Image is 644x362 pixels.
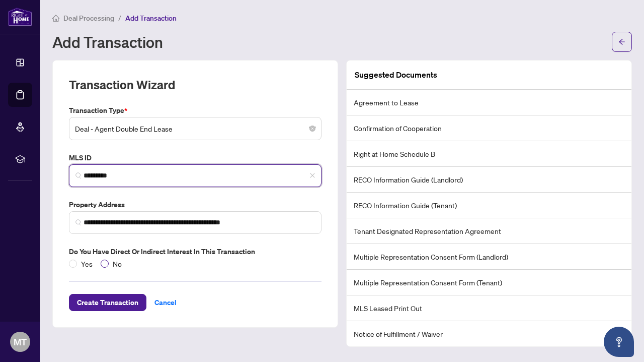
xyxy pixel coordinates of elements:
li: Agreement to Lease [347,90,631,115]
label: Transaction Type [69,105,321,116]
span: Deal Processing [63,14,114,23]
span: close [309,172,315,178]
span: Deal - Agent Double End Lease [75,119,315,138]
li: Multiple Representation Consent Form (Landlord) [347,244,631,270]
button: Create Transaction [69,294,146,311]
label: Property Address [69,199,321,210]
span: Create Transaction [77,294,138,311]
span: home [52,15,59,22]
li: RECO Information Guide (Landlord) [347,167,631,193]
li: Right at Home Schedule B [347,141,631,167]
li: Confirmation of Cooperation [347,115,631,141]
label: Do you have direct or indirect interest in this transaction [69,246,321,257]
h1: Add Transaction [52,34,163,50]
li: RECO Information Guide (Tenant) [347,193,631,218]
li: Multiple Representation Consent Form (Tenant) [347,270,631,295]
img: search_icon [75,172,82,178]
span: No [109,258,126,269]
li: / [118,12,121,24]
button: Open asap [604,327,634,357]
h2: Transaction Wizard [69,77,175,93]
li: MLS Leased Print Out [347,295,631,321]
img: logo [8,8,32,26]
span: close-circle [309,126,315,132]
span: Cancel [154,294,177,311]
li: Tenant Designated Representation Agreement [347,218,631,244]
article: Suggested Documents [355,69,437,81]
li: Notice of Fulfillment / Waiver [347,321,631,346]
span: MT [14,335,27,349]
span: Add Transaction [125,14,177,23]
span: arrow-left [618,38,625,45]
span: Yes [77,258,97,269]
img: search_icon [75,219,82,225]
label: MLS ID [69,152,321,163]
button: Cancel [146,294,185,311]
